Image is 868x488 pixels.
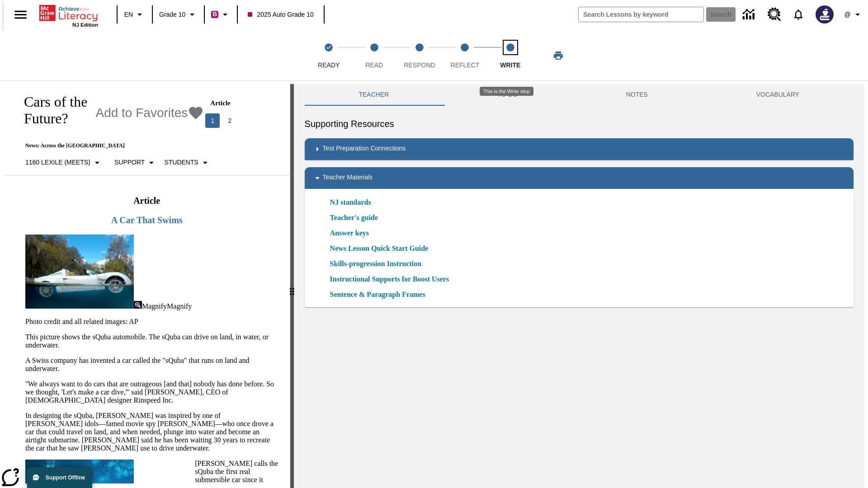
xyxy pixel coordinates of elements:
[24,215,270,225] h3: A Car That Swims
[208,6,234,23] button: Boost Class color is violet red. Change class color
[95,105,204,121] button: Add to Favorites - Cars of the Future?
[305,84,854,106] div: Instructional Panel Tabs
[120,6,149,23] button: Language: EN, Select a language
[330,258,422,269] a: Skills-progression Instruction, Will open in new browser window or tab
[737,2,762,27] a: Data Center
[348,31,400,80] button: Read step 2 of 5
[302,31,355,80] button: Ready(Step completed) step 1 of 5
[167,302,192,310] span: Magnify
[816,5,834,23] img: Avatar
[839,6,868,23] button: Profile/Settings
[702,84,854,106] button: VOCABULARY
[443,84,572,106] button: TO-DO
[212,9,217,20] span: B
[72,22,98,28] span: NJ Edition
[305,117,854,131] h6: Supporting Resources
[46,474,85,481] span: Support Offline
[810,3,839,26] button: Select a new avatar
[25,235,134,309] img: High-tech automobile treading water.
[24,196,270,206] h2: Article
[572,84,702,106] button: NOTES
[393,31,446,80] button: Respond step 3 of 5
[500,61,520,69] span: Write
[844,10,850,19] span: @
[25,318,279,326] p: Photo credit and all related images: AP
[579,7,703,22] input: search field
[330,243,429,254] a: News Lesson Quick Start Guide, Will open in new browser window or tab
[439,31,491,80] button: Reflect step 4 of 5
[294,84,864,488] div: activity
[159,10,185,19] span: Grade 10
[330,197,377,208] a: NJ standards
[7,1,34,28] button: Open side menu
[787,3,810,26] a: Notifications
[365,61,383,69] span: Read
[39,3,98,28] div: Home
[330,289,425,300] a: Sentence & Paragraph Frames, Will open in new browser window or tab
[204,113,279,128] nav: Articles pagination
[305,138,854,160] div: Test Preparation Connections
[290,84,294,488] div: Press Enter or Spacebar and then press right and left arrow keys to move the slider
[27,467,92,488] button: Support Offline
[4,84,290,483] div: reading
[25,333,279,349] p: This picture shows the sQuba automobile. The sQuba can drive on land, in water, or underwater.
[25,412,279,452] p: In designing the sQuba, [PERSON_NAME] was inspired by one of [PERSON_NAME] idols—famed movie spy ...
[330,228,369,239] a: Answer keys, Will open in new browser window or tab
[14,142,279,149] p: News: Across the [GEOGRAPHIC_DATA]
[205,113,220,128] button: page 1
[22,155,106,171] button: Select Lexile, 1160 Lexile (Meets)
[111,155,160,171] button: Scaffolds, Support
[330,274,449,285] a: Instructional Supports for Boost Users, Will open in new browser window or tab
[25,380,279,404] p: ''We always want to do cars that are outrageous [and that] nobody has done before. So we thought,...
[305,167,854,189] div: Teacher Materials
[762,2,787,27] a: Resource Center, Will open in new tab
[142,302,167,310] span: Magnify
[156,6,201,23] button: Grade: Grade 10, Select a grade
[305,84,443,106] button: Teacher
[210,99,273,107] p: Article
[323,173,373,183] p: Teacher Materials
[484,31,537,80] button: Write step 5 of 5
[323,144,406,155] p: Test Preparation Connections
[318,61,340,69] span: Ready
[164,158,198,167] p: Students
[480,87,533,96] div: This is the Write step
[134,301,142,309] img: Magnify
[160,155,214,171] button: Select Student
[451,61,480,69] span: Reflect
[330,212,378,223] a: Teacher's guide, Will open in new browser window or tab
[222,113,237,128] button: Go to page 2
[124,10,133,19] span: EN
[404,61,435,69] span: Respond
[25,357,279,373] p: A Swiss company has invented a car called the "sQuba" that runs on land and underwater.
[14,94,91,127] h1: Cars of the Future?
[114,158,145,167] p: Support
[544,47,573,64] button: Print
[25,158,90,167] p: 1160 Lexile (Meets)
[248,10,313,19] span: 2025 Auto Grade 10
[95,106,188,120] span: Add to Favorites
